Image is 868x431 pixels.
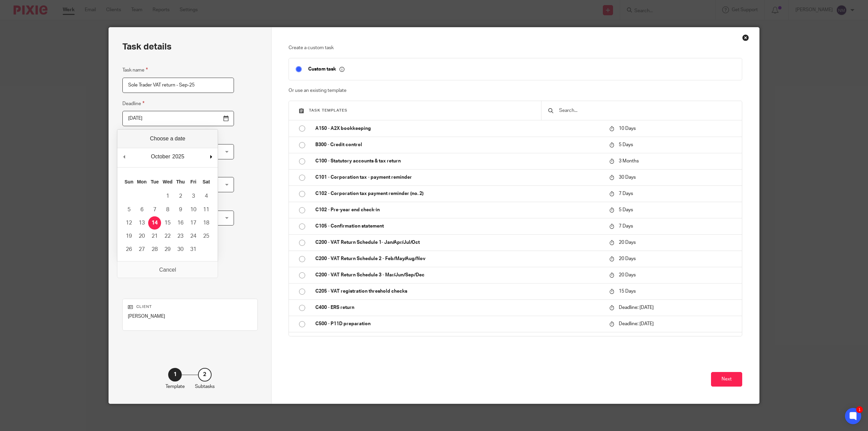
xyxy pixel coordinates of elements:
label: Deadline [122,100,144,107]
span: 3 Months [619,159,639,163]
button: 8 [161,203,174,216]
button: 13 [135,216,148,230]
span: 20 Days [619,273,636,277]
div: October [150,152,171,162]
button: 26 [122,243,135,256]
p: C100 - Statutory accounts & tax return [315,158,603,164]
button: Next [711,372,742,387]
div: 1 [168,368,182,381]
div: Close this dialog window [742,34,749,41]
span: 20 Days [619,240,636,245]
button: 12 [122,216,135,230]
button: 31 [187,243,200,256]
abbr: Wednesday [163,179,173,184]
button: 6 [135,203,148,216]
button: 4 [200,190,213,203]
p: Or use an existing template [289,87,743,94]
span: Deadline: [DATE] [619,305,654,310]
p: B300 - Credit control [315,141,603,148]
span: 20 Days [619,256,636,261]
button: 17 [187,216,200,230]
button: 7 [148,203,161,216]
button: 21 [148,230,161,243]
button: 2 [174,190,187,203]
input: Task name [122,78,234,93]
abbr: Sunday [124,179,133,184]
button: 1 [161,190,174,203]
button: 27 [135,243,148,256]
abbr: Monday [137,179,146,184]
p: [PERSON_NAME] [128,313,252,320]
button: 19 [122,230,135,243]
input: Use the arrow keys to pick a date [122,111,234,126]
span: 7 Days [619,224,633,229]
p: Subtasks [195,383,215,390]
div: 1 [856,406,863,413]
p: Create a custom task [289,44,743,51]
button: Next Month [208,152,214,162]
button: 14 [148,216,161,230]
abbr: Thursday [176,179,185,184]
abbr: Saturday [203,179,210,184]
p: Custom task [308,66,344,72]
p: C101 - Corporation tax - payment reminder [315,174,603,181]
button: 24 [187,230,200,243]
button: 29 [161,243,174,256]
button: 10 [187,203,200,216]
span: 30 Days [619,175,636,180]
abbr: Tuesday [151,179,159,184]
span: 7 Days [619,191,633,196]
input: Search... [558,107,735,114]
span: 10 Days [619,126,636,131]
label: Task name [122,66,148,74]
p: A150 - A2X bookkeeping [315,125,603,132]
p: Template [165,383,185,390]
button: 18 [200,216,213,230]
span: 5 Days [619,142,633,147]
span: Deadline: [DATE] [619,321,654,326]
div: 2025 [171,152,185,162]
button: 9 [174,203,187,216]
button: 5 [122,203,135,216]
p: C102 - Corporation tax payment reminder (no. 2) [315,190,603,197]
p: C102 - Pre-year end check-in [315,207,603,213]
button: 3 [187,190,200,203]
p: Client [128,304,252,310]
p: C200 - VAT Return Schedule 3 - Mar/Jun/Sep/Dec [315,272,603,278]
h2: Task details [122,41,172,53]
button: 22 [161,230,174,243]
button: 11 [200,203,213,216]
p: C205 - VAT registration threshold checks [315,288,603,295]
span: Task templates [309,109,348,112]
button: Previous Month [121,152,127,162]
div: 2 [198,368,212,381]
span: 5 Days [619,208,633,212]
p: C400 - ERS return [315,304,603,311]
button: 16 [174,216,187,230]
abbr: Friday [190,179,196,184]
p: C105 - Confirmation statement [315,223,603,230]
p: C200 - VAT Return Schedule 1- Jan/Apr/Jul/Oct [315,239,603,246]
button: 28 [148,243,161,256]
button: 23 [174,230,187,243]
button: 25 [200,230,213,243]
p: C500 - P11D preparation [315,320,603,327]
button: 15 [161,216,174,230]
span: 15 Days [619,289,636,294]
button: 20 [135,230,148,243]
button: 30 [174,243,187,256]
p: C200 - VAT Return Schedule 2 - Feb/May/Aug/Nov [315,255,603,262]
